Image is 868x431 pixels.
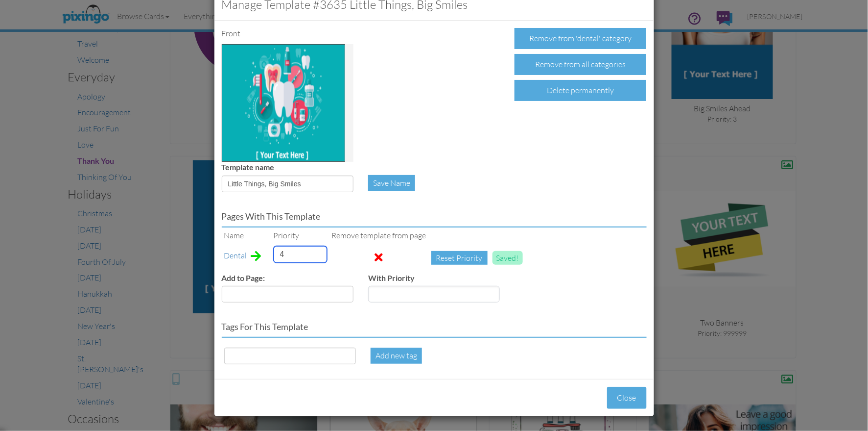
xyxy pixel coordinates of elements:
div: Delete permanently [515,80,646,101]
div: Save Name [368,175,415,191]
h4: Pages with this template [222,212,647,222]
button: Reset Priority [431,251,488,265]
img: 20250822-202404-33a6e2329e2a-250.png [222,44,345,162]
div: Add new tag [371,348,422,364]
div: Remove from 'dental' category [515,28,646,49]
td: Priority [271,228,329,244]
a: Dental [224,250,247,261]
h4: Tags for this template [222,322,647,332]
span: Saved! [493,251,523,265]
div: Front [222,28,353,39]
button: Close [607,387,647,409]
td: Name [222,228,271,244]
label: Template name [222,162,275,173]
label: With Priority [368,273,415,284]
label: Add to Page: [222,273,265,284]
td: Remove template from page [329,228,429,244]
div: Remove from all categories [515,54,646,75]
